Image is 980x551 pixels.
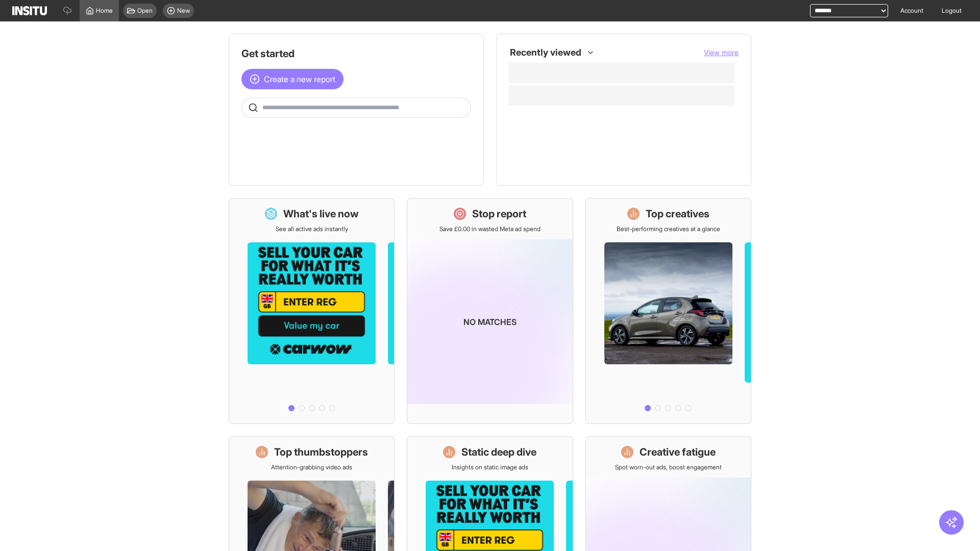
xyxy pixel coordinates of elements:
p: Save £0.00 in wasted Meta ad spend [439,225,541,233]
img: Logo [12,6,47,15]
a: Top creativesBest-performing creatives at a glance [585,198,751,424]
p: Attention-grabbing video ads [271,463,352,471]
p: No matches [463,316,517,328]
h1: Get started [241,46,471,61]
h1: Top thumbstoppers [274,445,368,459]
span: Create a new report [264,73,335,85]
h1: Static deep dive [461,445,536,459]
h1: Stop report [472,207,526,221]
img: coming-soon-gradient_kfitwp.png [407,239,572,404]
p: Insights on static image ads [452,463,528,471]
span: Home [96,7,113,15]
h1: Top creatives [646,207,709,221]
a: Stop reportSave £0.00 in wasted Meta ad spendNo matches [407,198,573,424]
a: What's live nowSee all active ads instantly [229,198,395,424]
span: View more [704,48,739,57]
span: Open [137,7,153,15]
p: See all active ads instantly [276,225,348,233]
button: Create a new report [241,69,344,89]
h1: What's live now [283,207,359,221]
p: Best-performing creatives at a glance [617,225,720,233]
span: New [177,7,190,15]
button: View more [704,47,739,58]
